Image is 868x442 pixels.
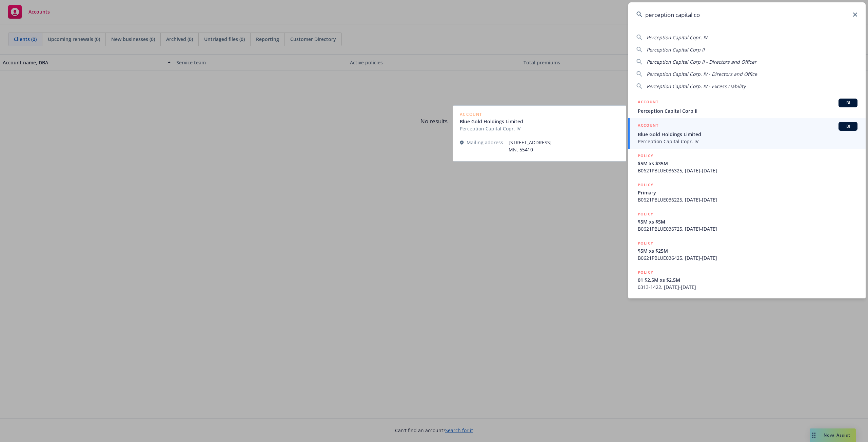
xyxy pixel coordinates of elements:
[647,59,756,65] span: Perception Capital Corp II - Directors and Officer
[628,265,866,294] a: POLICY01 $2.5M xs $2.5M0313-1422, [DATE]-[DATE]
[638,131,857,138] span: Blue Gold Holdings Limited
[647,46,705,53] span: Perception Capital Corp II
[638,240,653,247] h5: POLICY
[638,189,857,196] span: Primary
[638,247,857,254] span: $5M xs $25M
[638,107,857,114] span: Perception Capital Corp II
[647,71,757,77] span: Perception Capital Corp. IV - Directors and Office
[638,138,857,145] span: Perception Capital Copr. IV
[638,196,857,203] span: B0621PBLUE036225, [DATE]-[DATE]
[638,160,857,167] span: $5M xs $35M
[628,95,866,118] a: ACCOUNTBIPerception Capital Corp II
[628,207,866,236] a: POLICY$5M xs $5MB0621PBLUE036725, [DATE]-[DATE]
[638,211,653,217] h5: POLICY
[638,182,653,188] h5: POLICY
[628,2,866,27] input: Search...
[647,83,746,89] span: Perception Capital Corp. IV - Excess Liability
[638,283,857,291] span: 0313-1422, [DATE]-[DATE]
[638,99,658,107] h5: ACCOUNT
[628,118,866,149] a: ACCOUNTBIBlue Gold Holdings LimitedPerception Capital Copr. IV
[638,276,857,283] span: 01 $2.5M xs $2.5M
[638,122,658,130] h5: ACCOUNT
[628,236,866,265] a: POLICY$5M xs $25MB0621PBLUE036425, [DATE]-[DATE]
[841,100,855,106] span: BI
[628,178,866,207] a: POLICYPrimaryB0621PBLUE036225, [DATE]-[DATE]
[841,123,855,129] span: BI
[638,218,857,225] span: $5M xs $5M
[628,149,866,178] a: POLICY$5M xs $35MB0621PBLUE036325, [DATE]-[DATE]
[647,34,707,41] span: Perception Capital Copr. IV
[638,152,653,159] h5: POLICY
[638,269,653,276] h5: POLICY
[638,254,857,261] span: B0621PBLUE036425, [DATE]-[DATE]
[638,167,857,174] span: B0621PBLUE036325, [DATE]-[DATE]
[638,225,857,232] span: B0621PBLUE036725, [DATE]-[DATE]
